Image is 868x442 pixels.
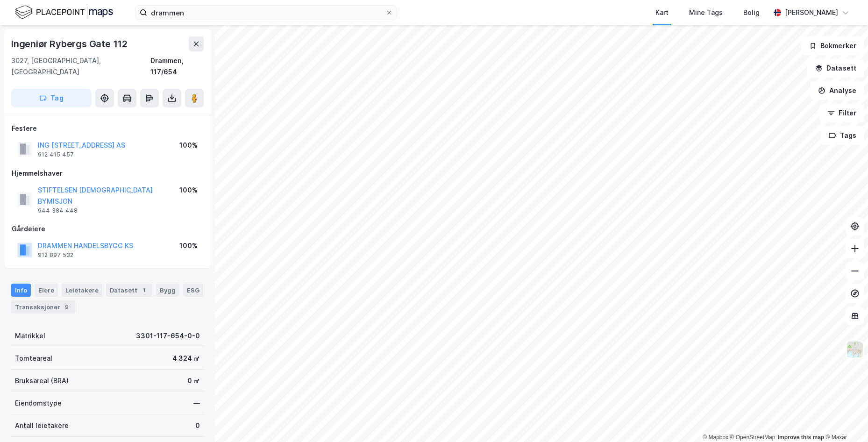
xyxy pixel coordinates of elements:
[193,398,200,409] div: —
[11,89,92,107] button: Tag
[139,285,149,295] div: 1
[12,123,203,134] div: Festere
[12,223,203,235] div: Gårdeiere
[179,185,198,196] div: 100%
[15,330,45,342] div: Matrikkel
[156,284,179,297] div: Bygg
[689,7,723,18] div: Mine Tags
[147,6,385,20] input: Søk på adresse, matrikkel, gårdeiere, leietakere eller personer
[11,36,129,51] div: Ingeniør Rybergs Gate 112
[655,7,669,18] div: Kart
[136,330,200,342] div: 3301-117-654-0-0
[187,375,200,386] div: 0 ㎡
[38,151,74,158] div: 912 415 457
[821,397,868,442] iframe: Chat Widget
[821,126,864,145] button: Tags
[179,140,198,151] div: 100%
[62,284,102,297] div: Leietakere
[150,55,204,78] div: Drammen, 117/654
[807,59,864,78] button: Datasett
[12,168,203,179] div: Hjemmelshaver
[15,398,62,409] div: Eiendomstype
[821,397,868,442] div: Kontrollprogram for chat
[179,240,198,251] div: 100%
[15,375,69,386] div: Bruksareal (BRA)
[801,36,864,55] button: Bokmerker
[106,284,152,297] div: Datasett
[846,341,864,358] img: Z
[11,284,31,297] div: Info
[183,284,203,297] div: ESG
[778,434,824,441] a: Improve this map
[15,4,113,21] img: logo.f888ab2527a4732fd821a326f86c7f29.svg
[703,434,728,441] a: Mapbox
[11,55,150,78] div: 3027, [GEOGRAPHIC_DATA], [GEOGRAPHIC_DATA]
[15,420,69,431] div: Antall leietakere
[819,104,864,122] button: Filter
[38,251,73,259] div: 912 897 532
[38,207,78,214] div: 944 384 448
[35,284,58,297] div: Eiere
[730,434,776,441] a: OpenStreetMap
[172,353,200,364] div: 4 324 ㎡
[195,420,200,431] div: 0
[15,353,52,364] div: Tomteareal
[743,7,760,18] div: Bolig
[62,302,71,312] div: 9
[11,300,75,314] div: Transaksjoner
[810,81,864,100] button: Analyse
[785,7,838,18] div: [PERSON_NAME]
